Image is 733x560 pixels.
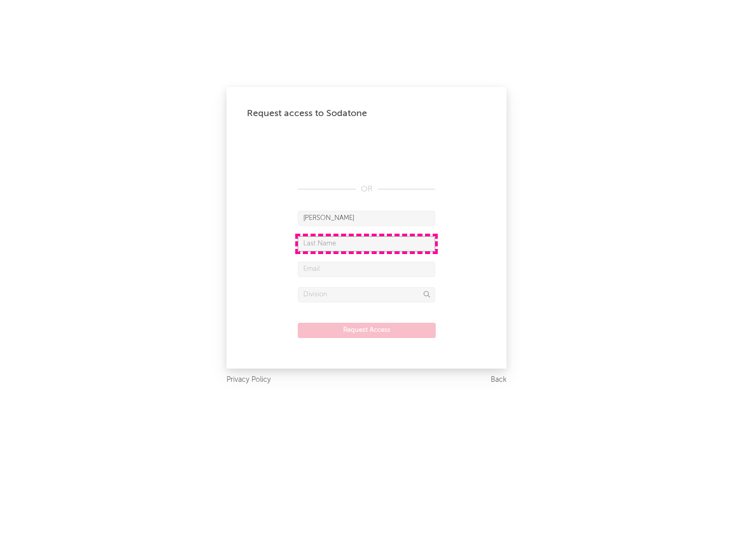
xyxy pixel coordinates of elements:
input: Email [298,262,435,277]
button: Request Access [298,323,436,338]
div: OR [298,183,435,195]
input: Last Name [298,236,435,251]
a: Back [491,374,506,386]
input: Division [298,287,435,302]
a: Privacy Policy [227,374,271,386]
div: Request access to Sodatone [247,107,486,120]
input: First Name [298,211,435,226]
